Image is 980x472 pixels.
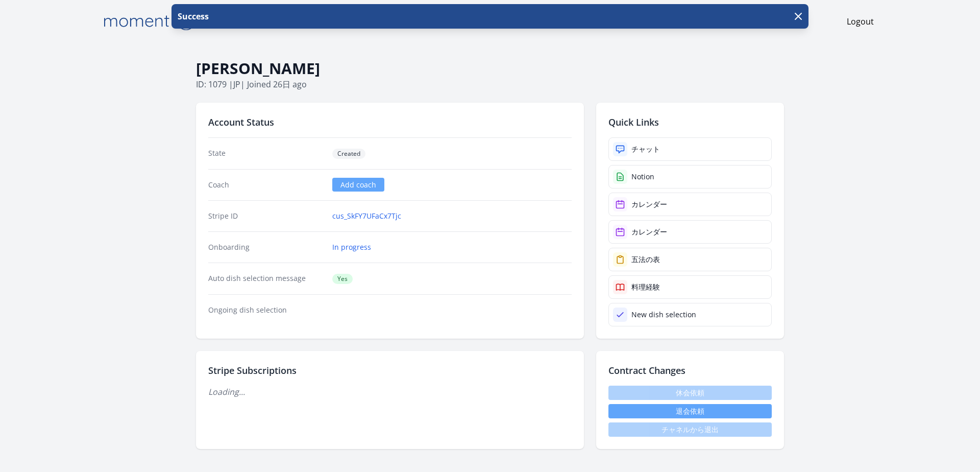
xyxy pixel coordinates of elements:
[208,180,324,190] dt: Coach
[608,137,772,161] a: チャット
[233,79,240,90] span: jp
[608,193,772,216] a: カレンダー
[631,227,667,237] div: カレンダー
[608,220,772,244] a: カレンダー
[208,363,572,377] h2: Stripe Subscriptions
[631,199,667,209] div: カレンダー
[176,10,209,22] p: Success
[208,148,324,159] dt: State
[208,305,324,315] dt: Ongoing dish selection
[208,386,572,398] p: Loading...
[608,165,772,188] a: Notion
[608,422,772,437] span: チャネルから退出
[208,211,324,221] dt: Stripe ID
[608,303,772,326] a: New dish selection
[608,404,772,418] button: 退会依頼
[631,254,660,265] div: 五法の表
[208,273,324,284] dt: Auto dish selection message
[631,172,654,182] div: Notion
[631,144,660,154] div: チャット
[631,282,660,292] div: 料理経験
[196,78,784,90] p: ID: 1079 | | Joined 26日 ago
[608,275,772,299] a: 料理経験
[208,115,572,129] h2: Account Status
[332,211,401,221] a: cus_SkFY7UFaCx7Tjc
[332,178,384,192] a: Add coach
[332,274,353,284] span: Yes
[608,386,772,400] span: 休会依頼
[332,149,365,159] span: Created
[608,248,772,271] a: 五法の表
[196,59,784,78] h1: [PERSON_NAME]
[608,363,772,377] h2: Contract Changes
[608,115,772,129] h2: Quick Links
[631,310,696,320] div: New dish selection
[332,242,371,252] a: In progress
[208,242,324,252] dt: Onboarding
